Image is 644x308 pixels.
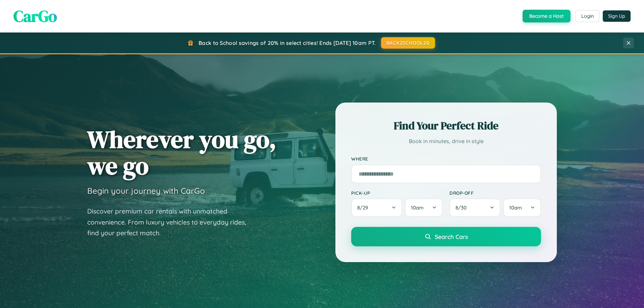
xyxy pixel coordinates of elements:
button: Become a Host [523,10,571,22]
h2: Find Your Perfect Ride [351,118,541,133]
p: Book in minutes, drive in style [351,136,541,146]
label: Drop-off [449,190,541,196]
span: Search Cars [435,233,468,240]
span: 8 / 30 [455,204,470,211]
span: Back to School savings of 20% in select cities! Ends [DATE] 10am PT. [199,40,376,46]
button: 8/29 [351,198,402,217]
h1: Wherever you go, we go [87,126,276,179]
button: 10am [405,198,443,217]
button: 10am [503,198,541,217]
label: Pick-up [351,190,443,196]
span: CarGo [13,5,57,27]
span: 10am [509,204,522,211]
label: Where [351,156,541,162]
button: Login [576,10,599,22]
span: 10am [411,204,424,211]
span: 8 / 29 [357,204,371,211]
button: Sign Up [603,10,631,22]
button: 8/30 [449,198,500,217]
h3: Begin your journey with CarGo [87,186,205,196]
button: BACK2SCHOOL20 [381,37,435,49]
p: Discover premium car rentals with unmatched convenience. From luxury vehicles to everyday rides, ... [87,206,255,239]
button: Search Cars [351,227,541,246]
